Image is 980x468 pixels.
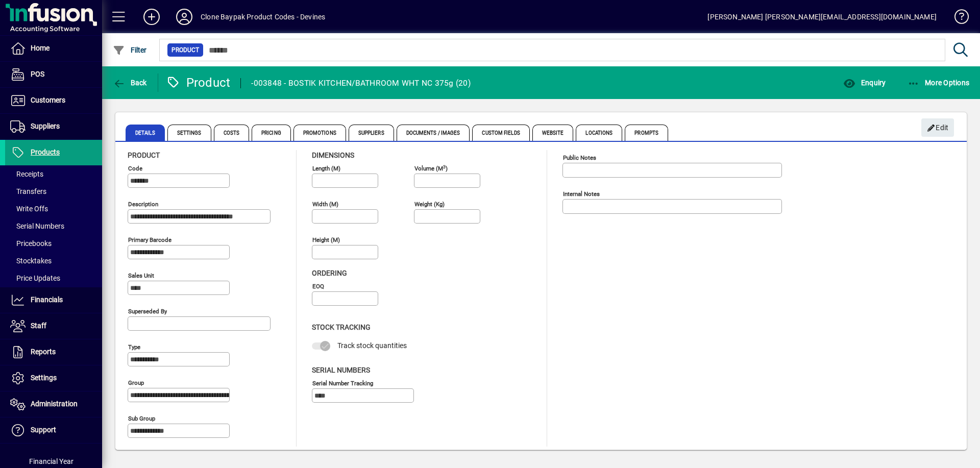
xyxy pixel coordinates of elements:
[5,391,102,417] a: Administration
[5,217,102,235] a: Serial Numbers
[31,400,78,408] span: Administration
[532,125,574,141] span: Website
[908,79,970,87] span: More Options
[31,96,65,104] span: Customers
[5,114,102,139] a: Suppliers
[128,379,144,386] mat-label: Group
[5,269,102,287] a: Price Updates
[905,73,972,92] button: More Options
[31,148,60,156] span: Products
[5,62,102,87] a: POS
[171,45,199,55] span: Product
[201,9,325,25] div: Clone Baypak Product Codes - Devines
[102,73,158,92] app-page-header-button: Back
[472,125,529,141] span: Custom Fields
[414,165,448,172] mat-label: Volume (m )
[29,457,73,465] span: Financial Year
[563,190,600,198] mat-label: Internal Notes
[31,122,60,130] span: Suppliers
[5,36,102,61] a: Home
[841,73,888,92] button: Enquiry
[5,235,102,252] a: Pricebooks
[843,79,886,87] span: Enquiry
[563,154,596,161] mat-label: Public Notes
[168,8,201,26] button: Profile
[31,322,46,330] span: Staff
[5,339,102,365] a: Reports
[5,313,102,339] a: Staff
[126,125,165,141] span: Details
[166,75,231,91] div: Product
[10,187,46,195] span: Transfers
[110,41,150,59] button: Filter
[312,323,371,331] span: Stock Tracking
[214,125,250,141] span: Costs
[128,308,167,315] mat-label: Superseded by
[135,8,168,26] button: Add
[5,417,102,443] a: Support
[167,125,211,141] span: Settings
[252,125,291,141] span: Pricing
[947,2,967,35] a: Knowledge Base
[113,46,147,54] span: Filter
[128,272,154,279] mat-label: Sales unit
[312,236,340,243] mat-label: Height (m)
[251,75,471,91] div: -003848 - BOSTIK KITCHEN/BATHROOM WHT NC 375g (20)
[707,9,937,25] div: [PERSON_NAME] [PERSON_NAME][EMAIL_ADDRESS][DOMAIN_NAME]
[128,236,171,243] mat-label: Primary barcode
[10,274,60,282] span: Price Updates
[312,283,324,290] mat-label: EOQ
[414,201,445,208] mat-label: Weight (Kg)
[625,125,668,141] span: Prompts
[110,73,150,92] button: Back
[31,295,63,304] span: Financials
[312,201,338,208] mat-label: Width (m)
[312,366,370,374] span: Serial Numbers
[312,379,373,386] mat-label: Serial Number tracking
[5,252,102,269] a: Stocktakes
[5,365,102,391] a: Settings
[337,341,407,350] span: Track stock quantities
[10,205,48,213] span: Write Offs
[31,348,56,356] span: Reports
[31,70,44,78] span: POS
[128,201,158,208] mat-label: Description
[31,426,56,434] span: Support
[10,239,52,248] span: Pricebooks
[349,125,394,141] span: Suppliers
[312,151,354,159] span: Dimensions
[31,44,50,52] span: Home
[312,165,340,172] mat-label: Length (m)
[10,257,52,265] span: Stocktakes
[10,170,43,178] span: Receipts
[5,183,102,200] a: Transfers
[927,119,949,136] span: Edit
[5,165,102,183] a: Receipts
[128,151,160,159] span: Product
[113,79,147,87] span: Back
[397,125,470,141] span: Documents / Images
[128,343,140,351] mat-label: Type
[10,222,64,230] span: Serial Numbers
[31,374,57,382] span: Settings
[5,287,102,313] a: Financials
[128,165,142,172] mat-label: Code
[293,125,346,141] span: Promotions
[576,125,622,141] span: Locations
[443,164,446,169] sup: 3
[5,200,102,217] a: Write Offs
[5,88,102,113] a: Customers
[921,118,954,137] button: Edit
[128,415,155,422] mat-label: Sub group
[312,269,347,277] span: Ordering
